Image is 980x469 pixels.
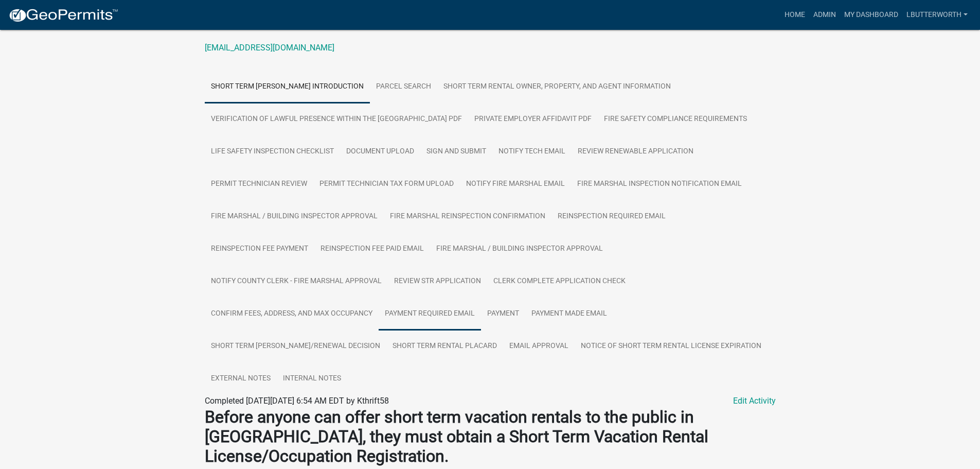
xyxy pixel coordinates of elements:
[809,5,840,25] a: Admin
[503,330,575,363] a: Email Approval
[370,71,437,103] a: Parcel search
[205,103,468,136] a: Verification of Lawful Presence within the [GEOGRAPHIC_DATA] PDF
[313,168,460,201] a: Permit Technician Tax Form Upload
[551,200,672,233] a: Reinspection Required Email
[487,265,632,298] a: Clerk Complete Application Check
[420,135,492,168] a: Sign and Submit
[481,298,525,331] a: Payment
[205,135,340,168] a: Life Safety Inspection Checklist
[340,135,420,168] a: Document Upload
[379,298,481,331] a: Payment Required Email
[205,71,370,103] a: Short Term [PERSON_NAME] Introduction
[902,5,972,25] a: lbutterworth
[205,168,313,201] a: Permit Technician Review
[205,330,386,363] a: Short Term [PERSON_NAME]/Renewal Decision
[780,5,809,25] a: Home
[460,168,571,201] a: Notify Fire Marshal Email
[430,233,609,266] a: Fire Marshal / Building Inspector Approval
[205,233,314,266] a: Reinspection Fee Payment
[575,330,768,363] a: Notice of Short Term Rental License Expiration
[314,233,430,266] a: Reinspection Fee Paid Email
[733,395,776,407] a: Edit Activity
[205,407,708,466] strong: Before anyone can offer short term vacation rentals to the public in [GEOGRAPHIC_DATA], they must...
[571,168,748,201] a: Fire Marshal Inspection Notification Email
[205,396,389,406] span: Completed [DATE][DATE] 6:54 AM EDT by Kthrift58
[598,103,753,136] a: Fire Safety Compliance Requirements
[525,298,613,331] a: Payment Made Email
[205,362,277,395] a: External Notes
[277,362,347,395] a: Internal Notes
[384,200,551,233] a: Fire Marshal Reinspection Confirmation
[205,265,388,298] a: Notify County Clerk - Fire Marshal Approval
[386,330,503,363] a: Short Term Rental Placard
[468,103,598,136] a: Private Employer Affidavit PDF
[388,265,487,298] a: Review STR Application
[205,298,379,331] a: Confirm Fees, Address, and Max Occupancy
[572,135,700,168] a: Review Renewable Application
[840,5,902,25] a: My Dashboard
[205,43,334,53] a: [EMAIL_ADDRESS][DOMAIN_NAME]
[437,71,677,103] a: Short Term Rental Owner, Property, and Agent Information
[205,200,384,233] a: Fire Marshal / Building Inspector Approval
[205,22,251,32] a: 9123082020
[492,135,572,168] a: Notify Tech Email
